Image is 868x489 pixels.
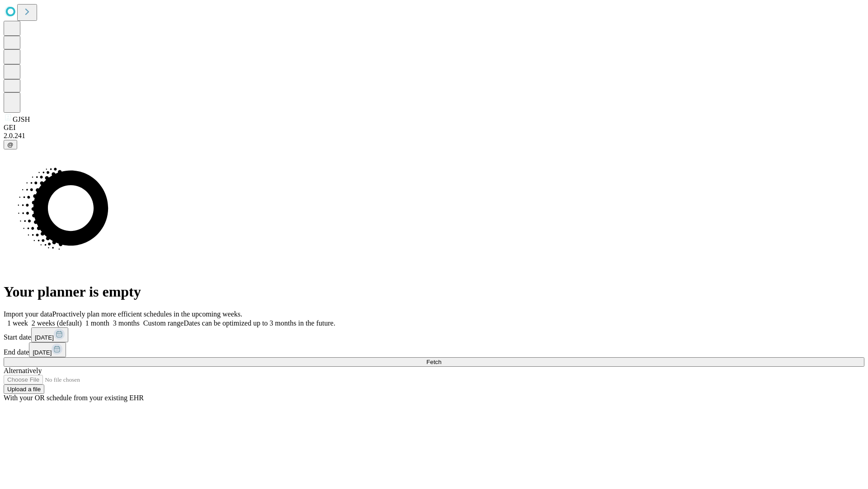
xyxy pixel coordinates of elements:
div: 2.0.241 [4,132,864,140]
span: GJSH [13,115,30,123]
span: [DATE] [33,349,52,356]
button: Upload a file [4,384,44,394]
span: Custom range [143,319,184,327]
span: [DATE] [35,334,54,341]
button: Fetch [4,357,864,367]
div: Start date [4,327,864,342]
span: Fetch [426,359,441,365]
button: @ [4,140,17,149]
span: @ [7,141,14,148]
button: [DATE] [31,327,68,342]
button: [DATE] [29,342,66,357]
span: Proactively plan more efficient schedules in the upcoming weeks. [52,310,242,318]
span: 3 months [113,319,140,327]
span: Import your data [4,310,52,318]
span: Dates can be optimized up to 3 months in the future. [184,319,335,327]
span: 1 month [85,319,109,327]
span: Alternatively [4,367,42,374]
span: 2 weeks (default) [32,319,82,327]
h1: Your planner is empty [4,283,864,300]
span: With your OR schedule from your existing EHR [4,394,144,402]
div: End date [4,342,864,357]
div: GEI [4,124,864,132]
span: 1 week [7,319,28,327]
